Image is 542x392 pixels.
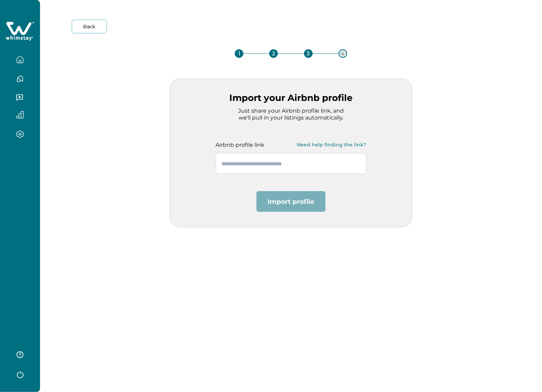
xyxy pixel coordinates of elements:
[170,93,412,103] p: Import your Airbnb profile
[72,20,107,33] button: Back
[304,49,313,58] div: 3
[233,107,349,121] p: Just share your Airbnb profile link, and we'll pull in your listings automatically.
[269,49,278,58] div: 2
[216,142,265,148] p: Airbnb profile link
[235,49,243,58] div: 1
[339,49,347,58] div: 4
[297,138,367,152] button: Need help finding the link?
[257,191,325,212] button: Import profile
